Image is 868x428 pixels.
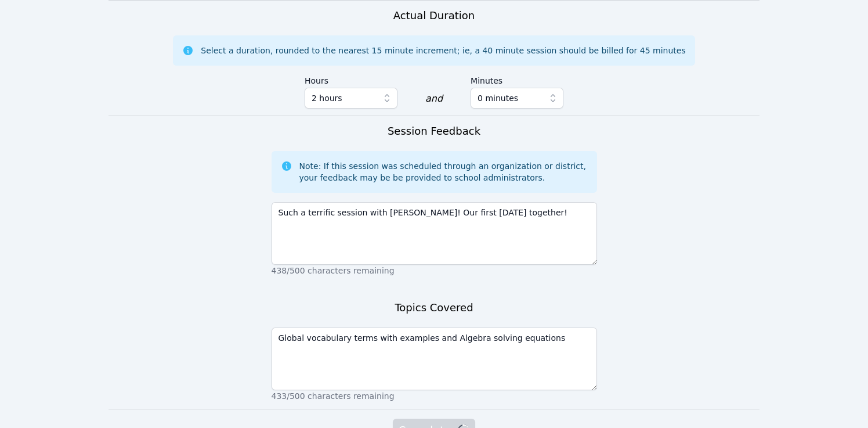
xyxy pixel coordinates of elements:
[471,88,563,109] button: 0 minutes
[272,265,597,276] p: 438/500 characters remaining
[305,70,397,88] label: Hours
[478,91,518,105] span: 0 minutes
[305,88,397,109] button: 2 hours
[425,92,443,106] div: and
[299,160,588,184] div: Note: If this session was scheduled through an organization or district, your feedback may be be ...
[312,91,342,105] span: 2 hours
[272,328,597,390] textarea: Global vocabulary terms with examples and Algebra solving equations
[201,45,685,56] div: Select a duration, rounded to the nearest 15 minute increment; ie, a 40 minute session should be ...
[272,202,597,265] textarea: Such a terrific session with [PERSON_NAME]! Our first [DATE] together!
[471,70,563,88] label: Minutes
[272,390,597,402] p: 433/500 characters remaining
[393,8,475,24] h3: Actual Duration
[395,300,473,316] h3: Topics Covered
[388,123,480,139] h3: Session Feedback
